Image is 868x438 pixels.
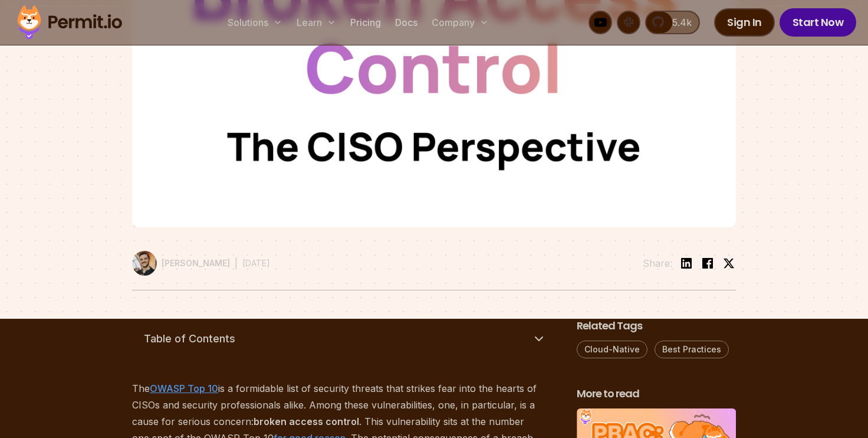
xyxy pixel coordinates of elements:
a: OWASP Top 10 [150,383,218,394]
p: [PERSON_NAME] [162,257,230,269]
a: Cloud-Native [577,341,647,358]
a: 5.4k [645,11,700,34]
button: Solutions [223,11,287,34]
div: | [235,256,238,270]
a: Sign In [714,8,775,37]
h2: Related Tags [577,319,736,334]
a: Pricing [346,11,386,34]
img: Permit logo [12,2,127,43]
time: [DATE] [242,258,270,268]
a: Docs [390,11,422,34]
li: Share: [643,256,672,270]
button: Learn [292,11,341,34]
span: 5.4k [665,15,692,30]
img: facebook [701,256,715,270]
strong: broken access control [254,416,359,427]
button: Company [427,11,494,34]
img: linkedin [679,256,693,270]
button: Table of Contents [132,319,558,359]
span: Table of Contents [144,331,235,347]
a: Best Practices [655,341,729,358]
img: Daniel Bass [132,251,157,276]
img: twitter [723,257,735,269]
a: Start Now [780,8,857,37]
h2: More to read [577,387,736,401]
a: [PERSON_NAME] [132,251,230,276]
